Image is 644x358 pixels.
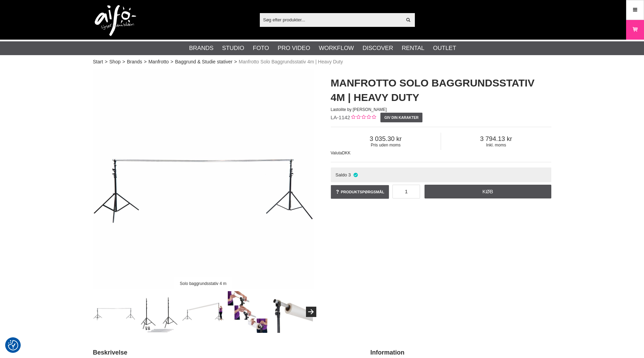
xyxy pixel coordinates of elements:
[171,58,173,65] span: >
[109,58,121,65] a: Shop
[122,58,125,65] span: >
[402,44,425,53] a: Rental
[380,113,422,122] a: Giv din karakter
[335,172,347,177] span: Saldo
[227,291,268,333] img: Smart konstruktion ger enkel hantering
[175,58,233,65] a: Baggrund & Studie stativer
[234,58,237,65] span: >
[348,172,351,177] span: 3
[253,44,269,53] a: Foto
[331,114,350,120] span: LA-1142
[362,44,393,53] a: Discover
[331,143,441,147] span: Pris uden moms
[8,339,18,351] button: Samtykkepræferencer
[306,307,316,317] button: Next
[95,5,136,36] img: logo.png
[93,348,353,357] h2: Beskrivelse
[149,58,169,65] a: Manfrotto
[331,185,389,199] a: Produktspørgsmål
[93,69,314,289] img: Solo baggrundsstativ 4 m
[342,151,351,155] span: DKK
[222,44,244,53] a: Studio
[370,348,551,357] h2: Information
[93,291,135,333] img: Solo baggrundsstativ 4 m
[105,58,108,65] span: >
[441,135,551,143] span: 3 794.13
[144,58,147,65] span: >
[127,58,142,65] a: Brands
[352,172,358,177] i: På lager
[8,340,18,350] img: Revisit consent button
[278,44,310,53] a: Pro Video
[433,44,456,53] a: Outlet
[182,291,224,333] img: Perfekt til "on-location"
[331,151,342,155] span: Valuta
[189,44,214,53] a: Brands
[350,114,376,121] div: Kundebed&#248;mmelse: 0
[239,58,343,65] span: Manfrotto Solo Baggrundsstativ 4m | Heavy Duty
[174,277,232,289] div: Solo baggrundsstativ 4 m
[425,185,551,198] a: Køb
[441,143,551,147] span: Inkl. moms
[138,291,180,333] img: Smart konstruktion
[331,76,551,105] h1: Manfrotto Solo Baggrundsstativ 4m | Heavy Duty
[319,44,354,53] a: Workflow
[93,58,103,65] a: Start
[331,135,441,143] span: 3 035.30
[331,107,387,112] span: Lastolite by [PERSON_NAME]
[271,291,313,333] img: Ledad infästning mot stativ
[260,14,402,25] input: Søg efter produkter...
